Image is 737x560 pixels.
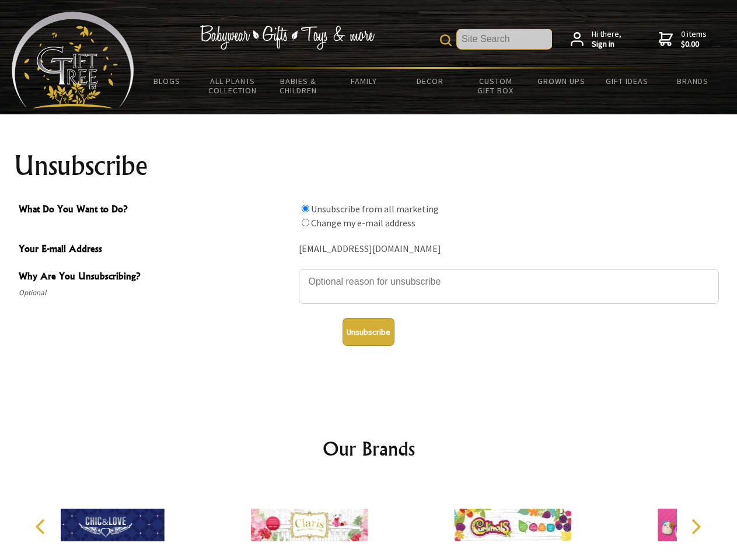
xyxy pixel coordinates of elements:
[134,69,200,93] a: BLOGS
[571,29,621,50] a: Hi there,Sign in
[19,269,293,286] span: Why Are You Unsubscribing?
[594,69,660,93] a: Gift Ideas
[528,69,594,93] a: Grown Ups
[311,203,439,215] label: Unsubscribe from all marketing
[463,69,529,103] a: Custom Gift Box
[200,69,266,103] a: All Plants Collection
[440,34,452,46] img: product search
[683,514,708,540] button: Next
[659,29,707,50] a: 0 items$0.00
[681,29,707,50] span: 0 items
[457,29,552,49] input: Site Search
[331,69,397,93] a: Family
[23,435,714,463] h2: Our Brands
[311,217,415,229] label: Change my e-mail address
[200,25,375,50] img: Babywear - Gifts - Toys & more
[592,29,621,50] span: Hi there,
[397,69,463,93] a: Decor
[302,219,309,226] input: What Do You Want to Do?
[299,269,719,304] textarea: Why Are You Unsubscribing?
[681,39,707,50] strong: $0.00
[14,152,724,180] h1: Unsubscribe
[266,69,331,103] a: Babies & Children
[19,242,293,258] span: Your E-mail Address
[302,205,309,212] input: What Do You Want to Do?
[12,12,134,108] img: Babyware - Gifts - Toys and more...
[19,202,293,219] span: What Do You Want to Do?
[592,39,621,50] strong: Sign in
[660,69,726,93] a: Brands
[343,318,394,346] button: Unsubscribe
[29,514,55,540] button: Previous
[299,240,719,258] div: [EMAIL_ADDRESS][DOMAIN_NAME]
[19,286,293,300] span: Optional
